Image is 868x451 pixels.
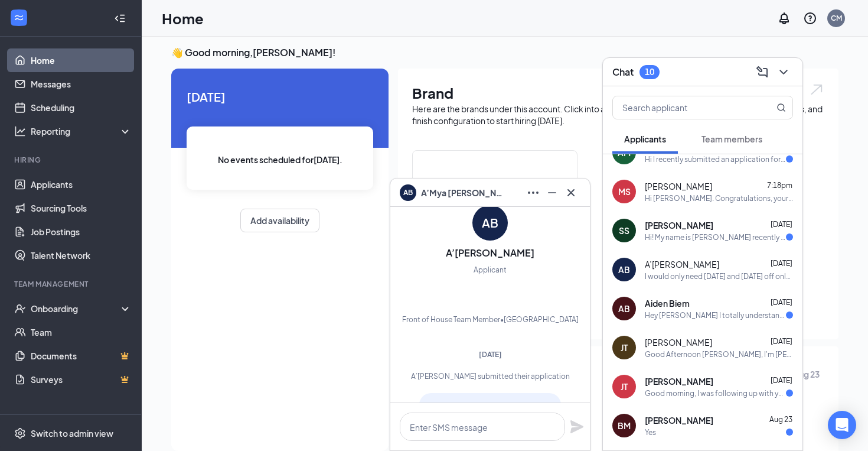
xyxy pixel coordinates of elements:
span: Team members [701,134,762,144]
button: Add availability [240,209,319,232]
a: Messages [31,72,132,96]
div: CM [831,13,842,23]
svg: Ellipses [526,186,540,200]
h3: A’[PERSON_NAME] [446,246,534,259]
svg: Analysis [14,125,26,137]
span: Aug 23 [769,415,792,424]
a: Applicants [31,173,132,196]
img: Chick-fil-A [457,170,533,246]
div: Open Intercom Messenger [828,411,856,439]
svg: ComposeMessage [755,65,769,79]
span: Applicants [624,134,666,144]
div: AB [482,215,498,231]
div: A’[PERSON_NAME] submitted their application [400,371,580,381]
span: [DATE] [771,220,792,229]
div: JT [621,342,628,353]
span: [DATE] [479,350,502,359]
div: JT [621,381,628,392]
div: Hi [PERSON_NAME]. Congratulations, your onsite interview with [DEMOGRAPHIC_DATA]-fil-A for Front ... [645,193,793,203]
a: Scheduling [31,96,132,119]
div: Applicant [474,264,507,276]
h1: Brand [412,83,824,103]
div: Here are the brands under this account. Click into a brand to see your locations, managers, job p... [412,103,824,126]
button: ChevronDown [774,63,793,82]
input: Search applicant [613,96,753,119]
svg: WorkstreamLogo [13,12,25,24]
div: Team Management [14,279,129,289]
div: Yes [645,427,656,437]
div: Hi I recently submitted an application for you're front of house team member I am reaching out to... [645,154,786,164]
a: DocumentsCrown [31,344,132,368]
svg: ChevronDown [776,65,791,79]
div: Good morning, I was following up with you to see if this would be the correct contact to help wit... [645,388,786,398]
span: A’Mya [PERSON_NAME] [421,186,504,199]
h3: 👋 Good morning, [PERSON_NAME] ! [171,46,838,59]
span: [PERSON_NAME] [645,414,713,426]
button: Minimize [543,183,562,202]
button: Cross [562,183,580,202]
svg: Minimize [545,186,559,200]
span: [PERSON_NAME] [645,375,713,387]
a: Team [31,320,132,344]
div: Hi! My name is [PERSON_NAME] recently applied for the front house member roll, and was just curio... [645,232,786,242]
div: Hiring [14,155,129,165]
a: Home [31,48,132,72]
svg: Collapse [114,12,126,24]
div: I would only need [DATE] and [DATE] off only during football season after that i will be able to ... [645,271,793,281]
img: open.6027fd2a22e1237b5b06.svg [809,83,824,96]
svg: UserCheck [14,303,26,314]
div: AB [618,303,630,314]
svg: Settings [14,427,26,439]
div: SS [619,225,629,236]
a: Job Postings [31,220,132,244]
span: [PERSON_NAME] [645,180,712,192]
span: [DATE] [771,337,792,346]
div: 10 [645,67,654,77]
span: [DATE] [771,376,792,385]
a: Talent Network [31,244,132,267]
a: SurveysCrown [31,368,132,391]
a: Sourcing Tools [31,196,132,220]
div: Reporting [31,125,132,137]
div: Front of House Team Member • [GEOGRAPHIC_DATA] [402,314,579,326]
div: Good Afternoon [PERSON_NAME], I'm [PERSON_NAME] with [DEMOGRAPHIC_DATA]-fil-A Loop 336, no need t... [645,349,793,359]
svg: Cross [564,186,578,200]
button: Ellipses [524,183,543,202]
span: 7:18pm [767,181,792,190]
span: A’[PERSON_NAME] [645,258,719,270]
svg: QuestionInfo [803,11,817,25]
span: Aiden Biem [645,297,690,309]
svg: Plane [570,420,584,434]
span: No events scheduled for [DATE] . [218,153,342,166]
h3: Chat [612,66,634,79]
button: ComposeMessage [753,63,772,82]
svg: Notifications [777,11,791,25]
div: Switch to admin view [31,427,113,439]
div: AB [618,264,630,275]
span: [DATE] [187,87,373,106]
div: BM [618,420,631,431]
h1: Home [162,8,204,28]
svg: MagnifyingGlass [776,103,786,112]
div: Onboarding [31,303,122,314]
span: [PERSON_NAME] [645,219,713,231]
div: Hey [PERSON_NAME] I totally understand but is there an opportunity for me at a different work pla... [645,310,786,320]
span: [DATE] [771,259,792,268]
div: MS [618,186,631,197]
span: [DATE] [771,298,792,307]
span: [PERSON_NAME] [645,336,712,348]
